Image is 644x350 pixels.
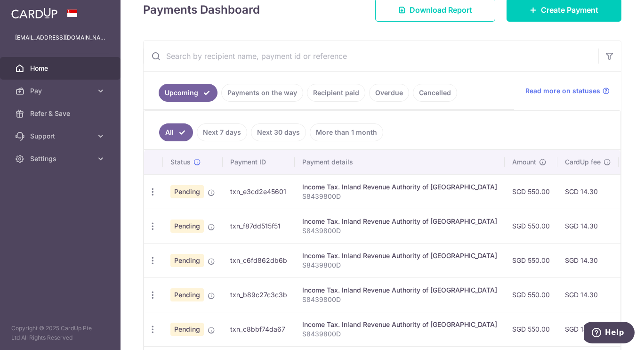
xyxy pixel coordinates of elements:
td: SGD 14.30 [557,209,619,243]
th: Payment details [295,150,505,174]
p: [EMAIL_ADDRESS][DOMAIN_NAME] [15,33,105,42]
a: Read more on statuses [525,86,610,96]
span: Refer & Save [30,109,92,118]
td: txn_c6fd862db6b [223,243,295,277]
h4: Payments Dashboard [143,1,260,18]
span: Status [170,157,191,167]
div: Income Tax. Inland Revenue Authority of [GEOGRAPHIC_DATA] [302,285,497,295]
td: SGD 550.00 [505,209,557,243]
span: Settings [30,154,92,163]
td: SGD 550.00 [505,312,557,346]
span: Pending [170,254,204,267]
td: SGD 14.30 [557,312,619,346]
a: All [159,123,193,141]
a: Overdue [369,84,409,102]
td: SGD 550.00 [505,243,557,277]
span: Pending [170,185,204,198]
a: Next 30 days [251,123,306,141]
td: txn_e3cd2e45601 [223,174,295,209]
iframe: Opens a widget where you can find more information [584,322,635,345]
td: SGD 14.30 [557,174,619,209]
p: S8439800D [302,260,497,270]
a: Payments on the way [221,84,303,102]
span: Download Report [410,4,472,16]
p: S8439800D [302,192,497,201]
td: SGD 14.30 [557,243,619,277]
p: S8439800D [302,329,497,339]
div: Income Tax. Inland Revenue Authority of [GEOGRAPHIC_DATA] [302,217,497,226]
td: txn_b89c27c3c3b [223,277,295,312]
a: Upcoming [159,84,217,102]
span: Pending [170,323,204,336]
a: Recipient paid [307,84,365,102]
span: Home [30,64,92,73]
th: Payment ID [223,150,295,174]
a: Cancelled [413,84,457,102]
input: Search by recipient name, payment id or reference [144,41,598,71]
span: Create Payment [541,4,598,16]
p: S8439800D [302,295,497,304]
span: Amount [512,157,536,167]
p: S8439800D [302,226,497,236]
a: More than 1 month [310,123,383,141]
span: Pending [170,220,204,233]
td: txn_c8bbf74da67 [223,312,295,346]
span: Read more on statuses [525,86,600,96]
img: CardUp [11,8,57,19]
td: SGD 550.00 [505,277,557,312]
a: Next 7 days [197,123,247,141]
span: Pending [170,288,204,301]
div: Income Tax. Inland Revenue Authority of [GEOGRAPHIC_DATA] [302,251,497,260]
div: Income Tax. Inland Revenue Authority of [GEOGRAPHIC_DATA] [302,182,497,192]
td: SGD 14.30 [557,277,619,312]
span: Pay [30,86,92,96]
div: Income Tax. Inland Revenue Authority of [GEOGRAPHIC_DATA] [302,320,497,329]
td: SGD 550.00 [505,174,557,209]
td: txn_f87dd515f51 [223,209,295,243]
span: Support [30,131,92,141]
span: CardUp fee [565,157,601,167]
